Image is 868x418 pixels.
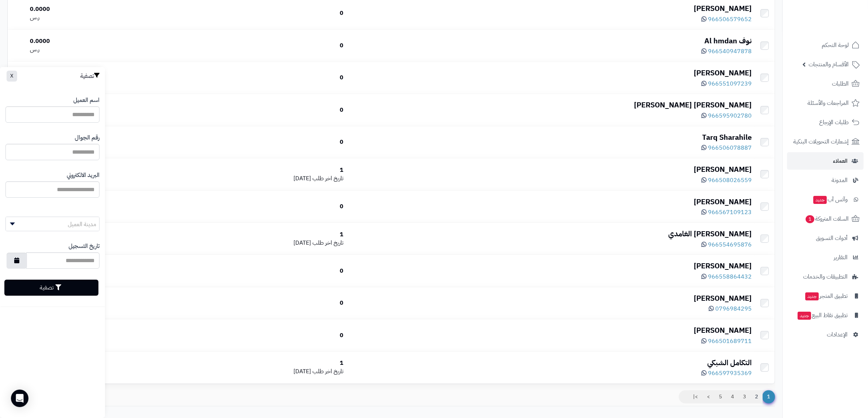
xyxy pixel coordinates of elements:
div: عرض 1 إلى 20 من 83 (5 صفحات) [2,390,391,399]
span: العملاء [833,156,848,166]
label: اسم العميل [73,96,100,104]
a: الإعدادات [787,326,864,343]
a: التقارير [787,249,864,266]
div: 0.0000 [30,37,159,46]
span: 1 [805,215,814,223]
a: >| [688,390,702,403]
a: 3 [738,390,751,403]
a: 0796984295 [709,304,752,313]
span: الإعدادات [827,330,848,340]
div: 0 [165,202,343,211]
div: 0 [165,9,343,17]
div: 0 [165,331,343,340]
span: طلبات الإرجاع [819,117,849,127]
span: تاريخ اخر طلب [312,238,343,247]
a: > [702,390,715,403]
span: أدوات التسويق [816,233,848,243]
div: Tarq Sharahile [349,132,752,143]
span: 966506078887 [708,143,752,152]
button: X [7,71,17,82]
label: تاريخ التسجيل [69,242,100,251]
span: X [10,72,13,80]
span: مدينة العميل [68,220,96,229]
div: 1 [165,166,343,174]
div: [PERSON_NAME] [349,164,752,175]
div: التكامل الشبكي [349,358,752,368]
span: تطبيق المتجر [805,291,848,301]
div: Open Intercom Messenger [11,390,28,407]
span: المدونة [832,175,848,185]
a: 966508026559 [701,176,752,185]
span: 966540947878 [708,47,752,56]
div: [PERSON_NAME] [PERSON_NAME] [349,100,752,110]
span: 966558864432 [708,272,752,281]
div: [PERSON_NAME] [349,293,752,304]
a: 5 [714,390,727,403]
a: 966558864432 [701,272,752,281]
div: 0 [165,138,343,146]
a: طلبات الإرجاع [787,114,864,131]
label: البريد الالكتروني [67,171,100,180]
a: لوحة التحكم [787,36,864,54]
div: 0 [165,74,343,82]
div: [PERSON_NAME] الغامدي [349,229,752,239]
a: 966595902780 [701,111,752,120]
span: الطلبات [832,79,849,89]
a: 966506078887 [701,143,752,152]
div: 0.0000 [30,5,159,13]
a: المدونة [787,171,864,189]
span: الأقسام والمنتجات [809,59,849,70]
label: رقم الجوال [75,134,100,142]
a: التطبيقات والخدمات [787,268,864,285]
a: العملاء [787,152,864,170]
span: 966554695876 [708,240,752,249]
div: [DATE] [165,174,343,183]
span: 966595902780 [708,111,752,120]
a: 966540947878 [701,47,752,56]
h3: تصفية [80,72,100,80]
div: 1 [165,359,343,367]
div: [PERSON_NAME] [349,68,752,78]
span: 966506579652 [708,15,752,24]
span: 966501689711 [708,337,752,346]
a: 2 [750,390,763,403]
div: ر.س [30,46,159,54]
span: تاريخ اخر طلب [312,367,343,376]
a: تطبيق المتجرجديد [787,287,864,305]
a: المراجعات والأسئلة [787,94,864,112]
a: 966501689711 [701,337,752,346]
div: 0 [165,106,343,114]
span: 966508026559 [708,176,752,185]
span: السلات المتروكة [805,214,849,224]
div: نوف Al hmdan [349,36,752,46]
a: 966567109123 [701,208,752,217]
span: وآتس آب [813,194,848,205]
span: 966551097239 [708,79,752,88]
span: 1 [762,390,775,403]
span: جديد [798,312,811,320]
a: إشعارات التحويلات البنكية [787,133,864,150]
span: جديد [813,196,827,204]
div: [DATE] [165,239,343,247]
div: 1 [165,230,343,239]
a: 966597935369 [701,369,752,378]
a: وآتس آبجديد [787,191,864,208]
span: إشعارات التحويلات البنكية [793,137,849,147]
a: 966506579652 [701,15,752,24]
span: 966567109123 [708,208,752,217]
a: تطبيق نقاط البيعجديد [787,307,864,324]
div: 0 [165,267,343,275]
div: 0 [165,42,343,50]
div: [DATE] [165,367,343,376]
span: جديد [805,292,819,300]
a: 4 [726,390,739,403]
span: تاريخ اخر طلب [312,174,343,183]
img: logo-2.png [818,14,861,29]
a: 966551097239 [701,79,752,88]
a: أدوات التسويق [787,229,864,247]
a: 966554695876 [701,240,752,249]
div: ر.س [30,13,159,22]
span: تطبيق نقاط البيع [797,310,848,320]
div: 0 [165,299,343,307]
span: التطبيقات والخدمات [803,272,848,282]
